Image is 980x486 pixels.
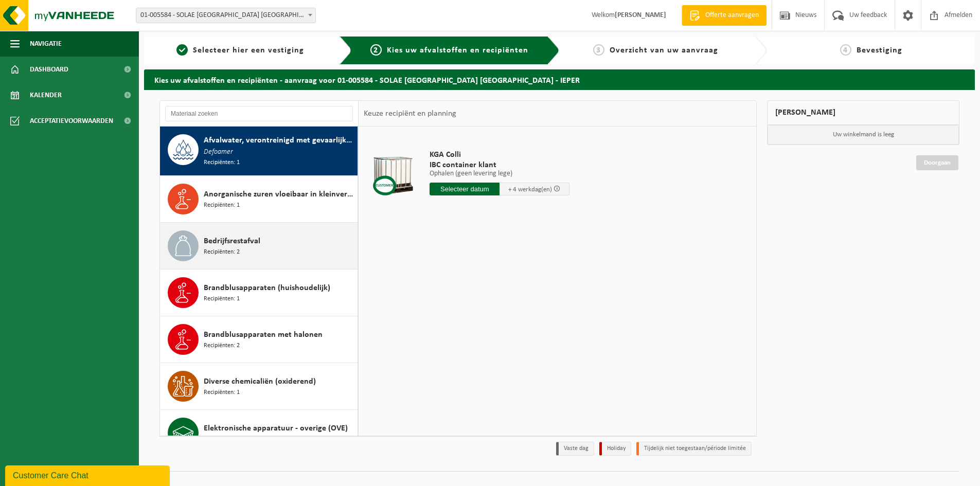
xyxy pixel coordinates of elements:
[160,269,358,316] button: Brandblusapparaten (huishoudelijk) Recipiënten: 1
[599,442,631,456] li: Holiday
[160,316,358,363] button: Brandblusapparaten met halonen Recipiënten: 2
[703,10,761,21] span: Offerte aanvragen
[430,150,569,160] span: KGA Colli
[636,442,752,456] li: Tijdelijk niet toegestaan/période limitée
[30,82,62,108] span: Kalender
[204,435,240,444] span: Recipiënten: 3
[30,108,113,134] span: Acceptatievoorwaarden
[370,44,382,56] span: 2
[430,170,569,177] p: Ophalen (geen levering lege)
[768,125,959,145] p: Uw winkelmand is leeg
[160,410,358,457] button: Elektronische apparatuur - overige (OVE) Recipiënten: 3
[160,363,358,410] button: Diverse chemicaliën (oxiderend) Recipiënten: 1
[840,44,851,56] span: 4
[144,69,975,89] h2: Kies uw afvalstoffen en recipiënten - aanvraag voor 01-005584 - SOLAE [GEOGRAPHIC_DATA] [GEOGRAPH...
[556,442,594,456] li: Vaste dag
[204,158,240,168] span: Recipiënten: 1
[165,106,353,121] input: Materiaal zoeken
[160,127,358,176] button: Afvalwater, verontreinigd met gevaarlijke producten Defoamer Recipiënten: 1
[204,188,355,201] span: Anorganische zuren vloeibaar in kleinverpakking
[610,46,718,55] span: Overzicht van uw aanvraag
[767,100,959,125] div: [PERSON_NAME]
[136,8,316,23] span: 01-005584 - SOLAE BELGIUM NV - IEPER
[593,44,604,56] span: 3
[204,134,355,147] span: Afvalwater, verontreinigd met gevaarlijke producten
[160,176,358,223] button: Anorganische zuren vloeibaar in kleinverpakking Recipiënten: 1
[916,155,958,170] a: Doorgaan
[5,463,172,486] iframe: chat widget
[359,101,461,127] div: Keuze recipiënt en planning
[149,44,331,57] a: 1Selecteer hier een vestiging
[204,247,240,257] span: Recipiënten: 2
[508,186,552,193] span: + 4 werkdag(en)
[30,57,68,82] span: Dashboard
[204,375,316,388] span: Diverse chemicaliën (oxiderend)
[30,31,62,57] span: Navigatie
[204,235,260,247] span: Bedrijfsrestafval
[160,223,358,269] button: Bedrijfsrestafval Recipiënten: 2
[682,5,767,26] a: Offerte aanvragen
[204,147,233,158] span: Defoamer
[204,422,348,435] span: Elektronische apparatuur - overige (OVE)
[176,44,188,56] span: 1
[193,46,304,55] span: Selecteer hier een vestiging
[204,294,240,304] span: Recipiënten: 1
[857,46,902,55] span: Bevestiging
[204,201,240,210] span: Recipiënten: 1
[204,329,323,341] span: Brandblusapparaten met halonen
[430,160,569,170] span: IBC container klant
[204,341,240,351] span: Recipiënten: 2
[387,46,528,55] span: Kies uw afvalstoffen en recipiënten
[204,282,330,294] span: Brandblusapparaten (huishoudelijk)
[615,11,666,19] strong: [PERSON_NAME]
[430,183,500,195] input: Selecteer datum
[204,388,240,398] span: Recipiënten: 1
[136,8,315,23] span: 01-005584 - SOLAE BELGIUM NV - IEPER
